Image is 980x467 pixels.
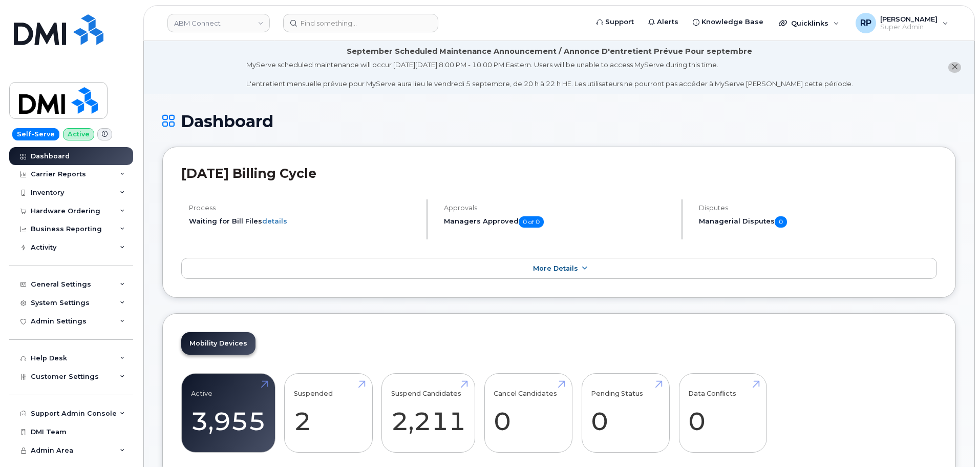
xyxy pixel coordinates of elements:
[162,112,956,130] h1: Dashboard
[688,379,757,447] a: Data Conflicts 0
[699,216,937,228] h5: Managerial Disputes
[444,204,673,212] h4: Approvals
[948,62,961,73] button: close notification
[444,216,673,228] h5: Managers Approved
[189,216,418,226] li: Waiting for Bill Files
[181,332,255,355] a: Mobility Devices
[191,379,266,447] a: Active 3,955
[775,216,787,228] span: 0
[519,216,544,228] span: 0 of 0
[262,217,287,225] a: details
[347,46,752,57] div: September Scheduled Maintenance Announcement / Annonce D'entretient Prévue Pour septembre
[246,60,853,89] div: MyServe scheduled maintenance will occur [DATE][DATE] 8:00 PM - 10:00 PM Eastern. Users will be u...
[699,204,937,212] h4: Disputes
[294,379,363,447] a: Suspended 2
[533,265,578,272] span: More Details
[181,166,937,181] h2: [DATE] Billing Cycle
[189,204,418,212] h4: Process
[591,379,660,447] a: Pending Status 0
[391,379,466,447] a: Suspend Candidates 2,211
[494,379,563,447] a: Cancel Candidates 0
